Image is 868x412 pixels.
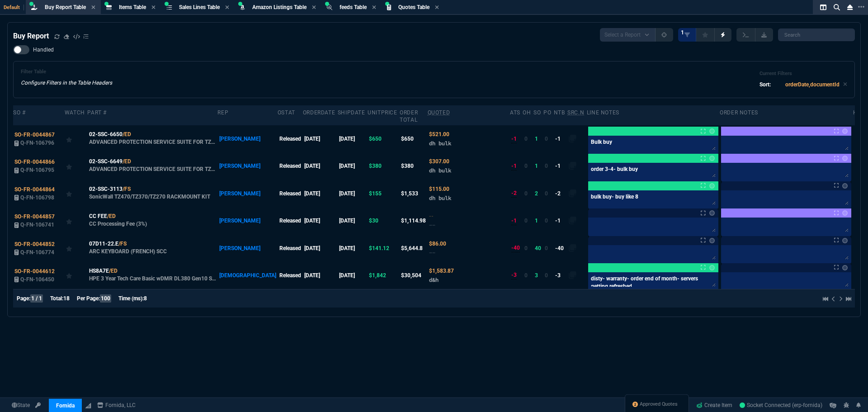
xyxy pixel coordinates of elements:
[94,401,138,409] a: msbcCompanyName
[225,4,229,11] nx-icon: Close Tab
[17,295,30,302] span: Page:
[429,276,439,283] span: d&h
[533,234,543,261] td: 40
[65,109,85,116] div: Watch
[217,207,277,234] td: [PERSON_NAME]
[554,234,567,261] td: -40
[368,207,400,234] td: $30
[429,167,451,174] span: dh bulk
[87,180,217,207] td: SonicWall TZ470/TZ370/TZ270 RACKMOUNT KIT
[368,109,397,116] div: unitPrice
[523,109,531,116] div: OH
[429,213,434,219] span: Quoted Cost
[400,125,427,152] td: $650
[533,125,543,152] td: 1
[9,401,33,409] a: Global State
[524,218,528,224] span: 0
[368,234,400,261] td: $141.12
[524,136,528,142] span: 0
[179,4,220,10] span: Sales Lines Table
[338,180,368,207] td: [DATE]
[759,71,847,77] h6: Current Filters
[740,401,822,409] a: ZI_SS3tlp6neO20GAAFp
[89,212,107,220] span: CC FEE
[545,245,548,251] span: 0
[217,180,277,207] td: [PERSON_NAME]
[14,268,55,275] span: SO-FR-0044612
[278,234,303,261] td: Released
[89,166,217,173] p: ADVANCED PROTECTION SERVICE SUITE FOR TZ270 1YR-LICENSE
[123,130,131,138] a: /ED
[144,295,147,302] span: 8
[640,401,678,408] span: Approved Quotes
[89,130,123,138] span: 02-SSC-6650
[20,249,54,256] span: Q-FN-106774
[429,140,451,147] span: dh bulk
[119,4,146,10] span: Items Table
[13,31,49,42] h4: Buy Report
[524,163,528,169] span: 0
[759,81,771,89] p: Sort:
[554,207,567,234] td: -1
[338,125,368,152] td: [DATE]
[89,220,147,227] p: CC Processing Fee (3%)
[20,194,54,201] span: Q-FN-106798
[66,133,86,145] div: Add to Watchlist
[524,245,528,251] span: 0
[14,213,55,220] span: SO-FR-0044857
[545,218,548,224] span: 0
[33,46,54,53] span: Handled
[429,249,435,256] span: --
[50,295,63,302] span: Total:
[151,4,156,11] nx-icon: Close Tab
[77,295,100,302] span: Per Page:
[778,28,855,41] input: Search
[400,180,427,207] td: $1,533
[830,2,844,13] nx-icon: Search
[66,187,86,200] div: Add to Watchlist
[400,234,427,261] td: $5,644.8
[89,248,167,255] p: ARC KEYBOARD (FRENCH) SCC
[545,163,548,169] span: 0
[303,152,338,180] td: [DATE]
[14,241,55,247] span: SO-FR-0044852
[217,125,277,152] td: [PERSON_NAME]
[681,29,684,36] span: 1
[118,240,127,248] a: /FS
[429,186,449,192] span: Quoted Cost
[543,109,551,116] div: PO
[816,2,830,13] nx-icon: Split Panels
[278,125,303,152] td: Released
[13,109,25,116] div: SO #
[303,262,338,289] td: [DATE]
[63,295,70,302] span: 18
[21,79,112,87] p: Configure Filters in the Table Headers
[429,131,449,137] span: Quoted Cost
[533,109,541,116] div: SO
[858,3,864,11] nx-icon: Open New Tab
[20,140,54,146] span: Q-FN-106796
[338,109,365,116] div: shipDate
[567,109,584,116] abbr: Quote Sourcing Notes
[87,207,217,234] td: CC Processing Fee (3%)
[368,125,400,152] td: $650
[429,158,449,165] span: Quoted Cost
[66,269,86,282] div: Add to Watchlist
[278,262,303,289] td: Released
[87,109,107,116] div: Part #
[400,152,427,180] td: $380
[66,214,86,227] div: Add to Watchlist
[66,160,86,172] div: Add to Watchlist
[14,186,55,193] span: SO-FR-0044864
[429,194,451,201] span: dh bulk
[89,267,109,275] span: HS8A7E
[4,5,24,10] span: Default
[533,152,543,180] td: 1
[123,157,131,166] a: /ED
[20,222,54,228] span: Q-FN-106741
[278,207,303,234] td: Released
[303,234,338,261] td: [DATE]
[853,109,866,116] div: hide
[545,136,548,142] span: 0
[511,162,517,170] div: -1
